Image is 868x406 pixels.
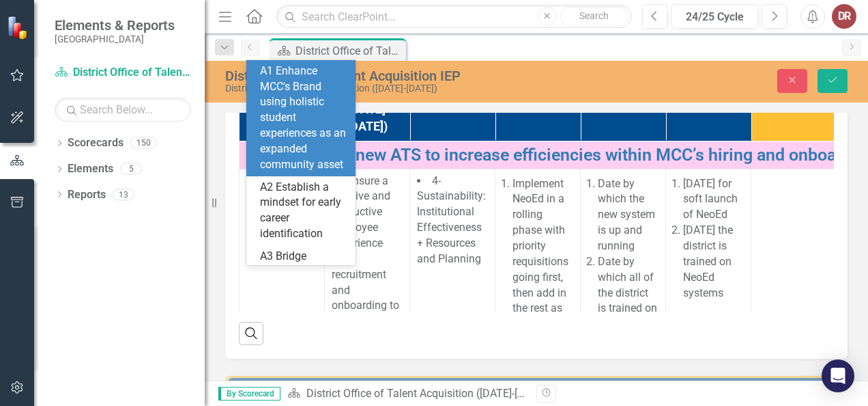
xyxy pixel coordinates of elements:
li: Implement NeoEd in a rolling phase with priority requisitions going first, then add in the rest a... [512,176,573,348]
div: Open Intercom Messenger [822,360,854,392]
span: By Scorecard [218,387,280,401]
a: District Office of Talent Acquisition ([DATE]-[DATE]) [55,65,191,81]
li: [DATE] the district is trained on NeoEd systems [683,223,744,301]
div: A1 Enhance MCC's Brand using holistic student experiences as an expanded community asset [260,64,347,173]
a: Reports [68,187,106,203]
button: 24/25 Cycle [671,4,758,29]
li: Date by which the new system is up and running [598,176,659,254]
button: DR [832,4,856,29]
div: » [287,386,526,402]
input: Search Below... [55,98,191,122]
span: 4- Sustainability: Institutional Effectiveness + Resources and Planning [417,174,486,265]
span: Elements & Reports [55,17,175,33]
a: District Office of Talent Acquisition ([DATE]-[DATE]) [306,387,551,400]
div: A3 Bridge community and alumni [260,249,347,296]
div: 13 [113,189,134,200]
span: Search [579,10,609,21]
input: Search ClearPoint... [276,5,632,29]
a: Scorecards [68,135,124,151]
div: A2 Establish a mindset for early career identification [260,180,347,242]
div: 24/25 Cycle [676,9,753,25]
small: [GEOGRAPHIC_DATA] [55,33,175,44]
button: Search [560,7,628,26]
img: ClearPoint Strategy [7,16,31,40]
div: District Office of Talent Acquisition IEP [225,68,564,83]
li: [DATE] for soft launch of NeoEd [683,176,744,224]
li: Date by which all of the district is trained on NeoEd [598,254,659,332]
a: Elements [68,161,113,177]
div: District Office of Talent Acquisition ([DATE]-[DATE]) [225,83,564,94]
div: 150 [130,137,157,149]
div: District Office of Talent Acquisition IEP [295,42,403,59]
div: 5 [120,163,142,175]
